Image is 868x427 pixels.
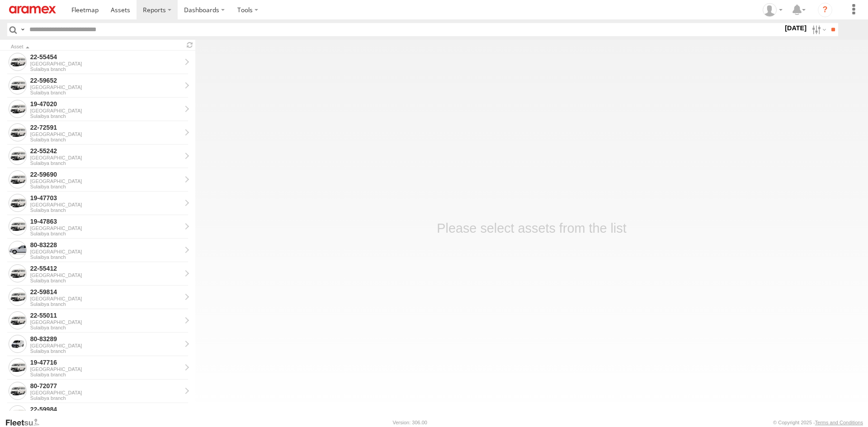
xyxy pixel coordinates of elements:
[5,418,47,427] a: Visit our Website
[30,170,181,178] div: 22-59690 - View Asset History
[30,405,181,413] div: 22-59984 - View Asset History
[184,41,195,49] span: Refresh
[11,45,181,49] div: Click to Sort
[30,231,181,236] div: Sulaibya branch
[30,76,181,84] div: 22-59652 - View Asset History
[30,288,181,296] div: 22-59814 - View Asset History
[30,137,181,142] div: Sulaibya branch
[30,131,181,137] div: [GEOGRAPHIC_DATA]
[30,241,181,249] div: 80-83228 - View Asset History
[818,3,832,17] i: ?
[30,278,181,283] div: Sulaibya branch
[30,108,181,113] div: [GEOGRAPHIC_DATA]
[30,194,181,202] div: 19-47703 - View Asset History
[759,3,786,17] div: Riyazulla Jameerullah
[30,372,181,377] div: Sulaibya branch
[19,23,26,36] label: Search Query
[773,420,863,425] div: © Copyright 2025 -
[30,366,181,372] div: [GEOGRAPHIC_DATA]
[30,178,181,184] div: [GEOGRAPHIC_DATA]
[30,160,181,166] div: Sulaibya branch
[783,23,808,33] label: [DATE]
[30,254,181,260] div: Sulaibya branch
[393,420,427,425] div: Version: 306.00
[30,390,181,395] div: [GEOGRAPHIC_DATA]
[815,420,863,425] a: Terms and Conditions
[30,100,181,108] div: 19-47020 - View Asset History
[30,53,181,61] div: 22-55454 - View Asset History
[30,90,181,95] div: Sulaibya branch
[30,348,181,354] div: Sulaibya branch
[30,301,181,307] div: Sulaibya branch
[30,325,181,330] div: Sulaibya branch
[30,358,181,366] div: 19-47716 - View Asset History
[9,6,56,14] img: aramex-logo.svg
[30,343,181,348] div: [GEOGRAPHIC_DATA]
[30,264,181,272] div: 22-55412 - View Asset History
[30,184,181,189] div: Sulaibya branch
[30,249,181,254] div: [GEOGRAPHIC_DATA]
[30,84,181,90] div: [GEOGRAPHIC_DATA]
[30,296,181,301] div: [GEOGRAPHIC_DATA]
[30,395,181,401] div: Sulaibya branch
[30,217,181,225] div: 19-47863 - View Asset History
[30,66,181,72] div: Sulaibya branch
[30,202,181,207] div: [GEOGRAPHIC_DATA]
[30,207,181,213] div: Sulaibya branch
[808,23,828,36] label: Search Filter Options
[30,311,181,319] div: 22-55011 - View Asset History
[30,225,181,231] div: [GEOGRAPHIC_DATA]
[30,61,181,66] div: [GEOGRAPHIC_DATA]
[30,272,181,278] div: [GEOGRAPHIC_DATA]
[30,123,181,131] div: 22-72591 - View Asset History
[30,382,181,390] div: 80-72077 - View Asset History
[30,155,181,160] div: [GEOGRAPHIC_DATA]
[30,335,181,343] div: 80-83289 - View Asset History
[30,319,181,325] div: [GEOGRAPHIC_DATA]
[30,113,181,119] div: Sulaibya branch
[30,147,181,155] div: 22-55242 - View Asset History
